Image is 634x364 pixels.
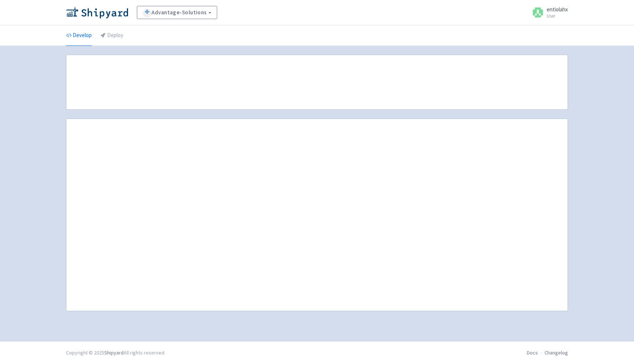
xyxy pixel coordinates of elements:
span: entiolahx [547,6,568,13]
a: Advantage-Solutions [137,6,217,19]
a: Deploy [101,25,123,46]
a: Docs [527,349,538,356]
a: Develop [66,25,92,46]
img: Shipyard logo [66,7,128,18]
div: Copyright © 2025 All rights reserved. [66,349,165,357]
a: entiolahx User [528,7,568,18]
small: User [547,14,568,18]
a: Changelog [544,349,568,356]
a: Shipyard [104,349,124,356]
